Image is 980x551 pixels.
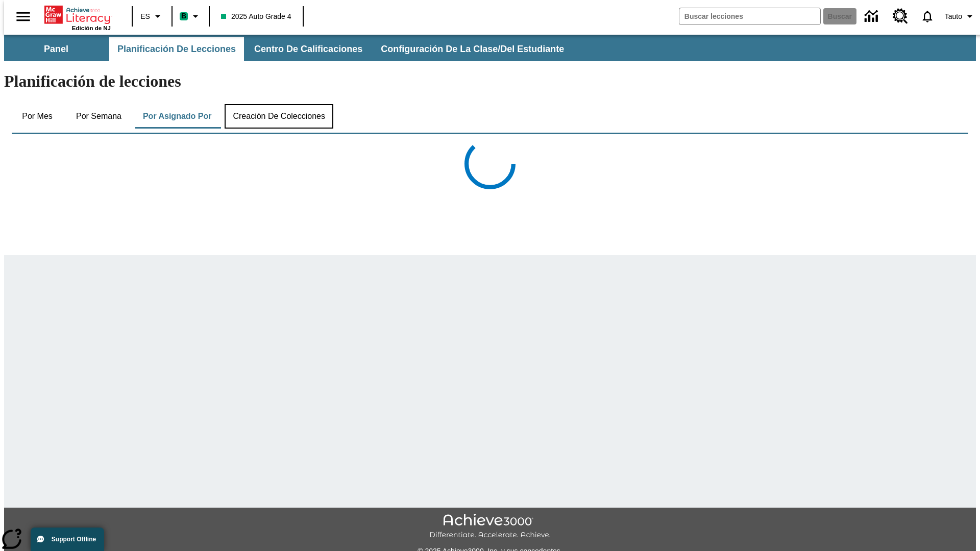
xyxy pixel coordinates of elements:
[381,43,564,55] span: Configuración de la clase/del estudiante
[225,104,333,129] button: Creación de colecciones
[429,514,551,540] img: Achieve3000 Differentiate Accelerate Achieve
[246,37,371,61] button: Centro de calificaciones
[941,7,980,26] button: Perfil/Configuración
[8,2,38,32] button: Abrir el menú lateral
[679,8,820,24] input: Buscar campo
[12,104,63,129] button: Por mes
[109,37,244,61] button: Planificación de lecciones
[914,3,941,30] a: Notificaciones
[887,3,914,30] a: Centro de recursos, Se abrirá en una pestaña nueva.
[44,5,111,25] a: Portada
[373,37,572,61] button: Configuración de la clase/del estudiante
[176,7,206,26] button: Boost El color de la clase es verde menta. Cambiar el color de la clase.
[68,104,130,129] button: Por semana
[4,35,976,61] div: Subbarra de navegación
[140,11,150,22] span: ES
[4,37,573,61] div: Subbarra de navegación
[44,43,68,55] span: Panel
[254,43,362,55] span: Centro de calificaciones
[135,104,220,129] button: Por asignado por
[31,528,104,551] button: Support Offline
[945,11,962,22] span: Tauto
[72,25,111,31] span: Edición de NJ
[5,37,107,61] button: Panel
[136,7,168,26] button: Lenguaje: ES, Selecciona un idioma
[117,43,236,55] span: Planificación de lecciones
[4,72,976,91] h1: Planificación de lecciones
[52,536,96,543] span: Support Offline
[44,4,111,31] div: Portada
[181,10,186,22] span: B
[859,3,887,31] a: Centro de información
[221,11,291,22] span: 2025 Auto Grade 4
